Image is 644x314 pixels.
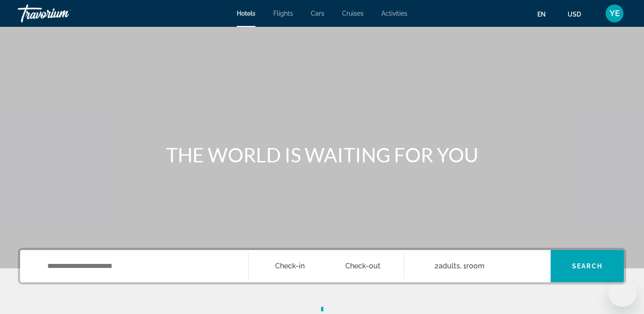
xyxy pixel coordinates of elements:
button: Search [551,250,624,282]
a: Cars [311,10,324,17]
span: 2 [435,260,460,272]
button: User Menu [603,4,626,23]
a: Flights [273,10,293,17]
a: Cruises [342,10,364,17]
span: , 1 [460,260,485,272]
span: YE [610,9,620,18]
span: Adults [439,262,460,270]
button: Change currency [568,8,590,21]
button: Check in and out dates [249,250,404,282]
button: Change language [537,8,554,21]
a: Hotels [237,10,255,17]
iframe: Button to launch messaging window [608,278,637,307]
div: Search widget [20,250,624,282]
a: Travorium [18,2,107,25]
a: Activities [381,10,407,17]
span: USD [568,11,581,18]
span: Search [572,263,602,270]
span: Room [466,262,485,270]
button: Travelers: 2 adults, 0 children [404,250,551,282]
h1: THE WORLD IS WAITING FOR YOU [155,143,489,166]
span: en [537,11,546,18]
